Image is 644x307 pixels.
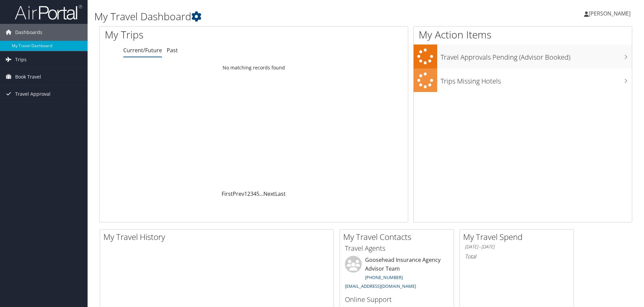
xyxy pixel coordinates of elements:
a: Past [167,47,178,54]
a: Current/Future [123,47,162,54]
a: Last [275,190,286,197]
a: 3 [250,190,253,197]
span: … [259,190,263,197]
span: Trips [15,51,27,68]
a: First [222,190,233,197]
span: Book Travel [15,68,41,85]
td: No matching records found [100,62,408,74]
a: Travel Approvals Pending (Advisor Booked) [414,44,632,68]
a: [PERSON_NAME] [584,3,637,24]
h3: Trips Missing Hotels [441,73,632,86]
h1: My Trips [105,28,275,42]
h3: Online Support [345,295,449,304]
h1: My Travel Dashboard [94,9,456,24]
a: Next [263,190,275,197]
h3: Travel Agents [345,244,449,253]
a: [EMAIL_ADDRESS][DOMAIN_NAME] [345,283,416,289]
li: Goosehead Insurance Agency Advisor Team [342,256,452,292]
h6: [DATE] - [DATE] [465,244,569,250]
a: 1 [244,190,247,197]
a: 2 [247,190,250,197]
span: Dashboards [15,24,42,41]
a: 5 [256,190,259,197]
h1: My Action Items [414,28,632,42]
img: airportal-logo.png [15,4,82,20]
h2: My Travel Contacts [343,231,454,243]
a: 4 [253,190,256,197]
a: [PHONE_NUMBER] [365,274,403,280]
h2: My Travel History [103,231,333,243]
span: [PERSON_NAME] [589,10,631,17]
h2: My Travel Spend [463,231,574,243]
span: Travel Approval [15,86,51,102]
a: Trips Missing Hotels [414,68,632,92]
a: Prev [233,190,244,197]
h3: Travel Approvals Pending (Advisor Booked) [441,49,632,62]
h6: Total [465,253,569,260]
